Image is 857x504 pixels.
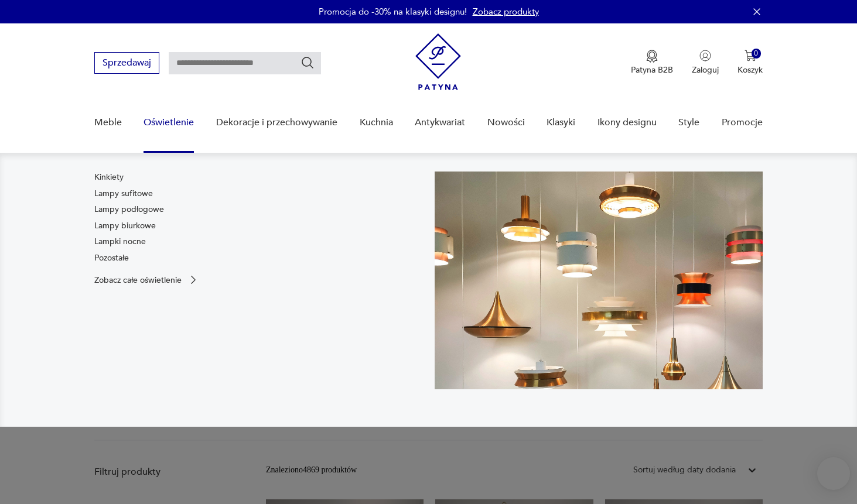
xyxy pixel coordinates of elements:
[94,220,156,232] a: Lampy biurkowe
[94,60,159,68] a: Sprzedawaj
[94,52,159,74] button: Sprzedawaj
[94,172,124,183] a: Kinkiety
[435,172,763,389] img: a9d990cd2508053be832d7f2d4ba3cb1.jpg
[722,100,763,145] a: Promocje
[94,188,153,200] a: Lampy sufitowe
[94,274,199,286] a: Zobacz całe oświetlenie
[360,100,393,145] a: Kuchnia
[692,50,719,76] button: Zaloguj
[547,100,575,145] a: Klasyki
[699,50,711,61] img: Ikonka użytkownika
[817,457,850,490] iframe: Smartsupp widget button
[745,50,756,61] img: Ikona koszyka
[646,50,658,63] img: Ikona medalu
[301,56,315,70] button: Szukaj
[94,100,122,145] a: Meble
[597,100,657,145] a: Ikony designu
[415,33,461,90] img: Patyna - sklep z meblami i dekoracjami vintage
[94,204,164,215] a: Lampy podłogowe
[415,100,465,145] a: Antykwariat
[94,252,129,264] a: Pozostałe
[473,6,539,18] a: Zobacz produkty
[216,100,337,145] a: Dekoracje i przechowywanie
[94,236,146,248] a: Lampki nocne
[631,50,673,76] a: Ikona medaluPatyna B2B
[631,50,673,76] button: Patyna B2B
[738,64,763,76] p: Koszyk
[678,100,699,145] a: Style
[144,100,194,145] a: Oświetlenie
[487,100,525,145] a: Nowości
[752,49,762,59] div: 0
[631,64,673,76] p: Patyna B2B
[738,50,763,76] button: 0Koszyk
[319,6,467,18] p: Promocja do -30% na klasyki designu!
[692,64,719,76] p: Zaloguj
[94,276,182,284] p: Zobacz całe oświetlenie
